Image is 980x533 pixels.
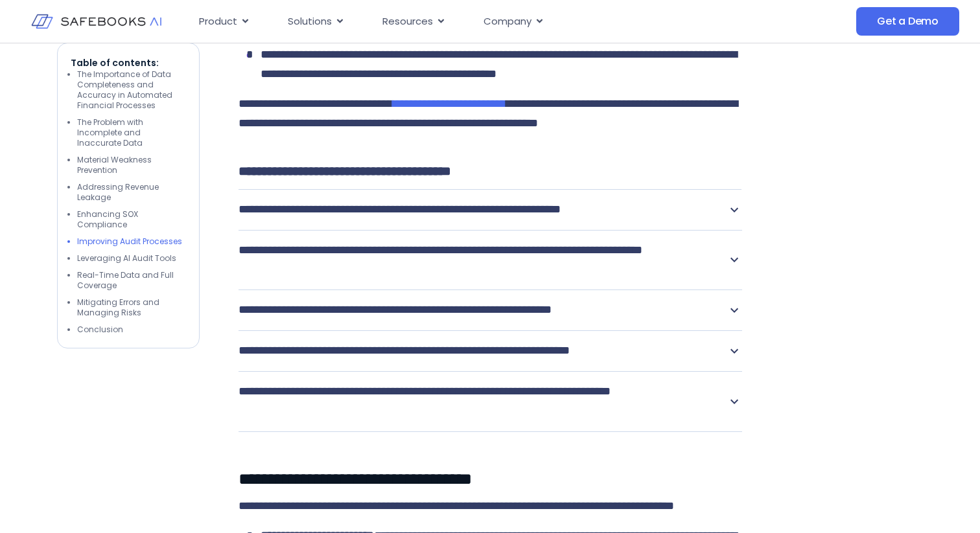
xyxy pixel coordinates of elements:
li: Conclusion [77,324,186,335]
li: Addressing Revenue Leakage [77,182,186,203]
a: Get a Demo [856,7,959,36]
li: Real-Time Data and Full Coverage [77,270,186,291]
li: Mitigating Errors and Managing Risks [77,297,186,318]
span: Solutions [288,14,332,29]
span: Company [484,14,531,29]
span: Resources [382,14,433,29]
li: The Importance of Data Completeness and Accuracy in Automated Financial Processes [77,69,186,111]
p: Table of contents: [71,56,186,69]
li: Leveraging AI Audit Tools [77,253,186,264]
div: Menu Toggle [189,9,746,34]
li: The Problem with Incomplete and Inaccurate Data [77,117,186,148]
li: Enhancing SOX Compliance [77,209,186,230]
span: Product [199,14,237,29]
nav: Menu [189,9,746,34]
li: Material Weakness Prevention [77,155,186,176]
li: Improving Audit Processes [77,236,186,247]
span: Get a Demo [877,15,939,28]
